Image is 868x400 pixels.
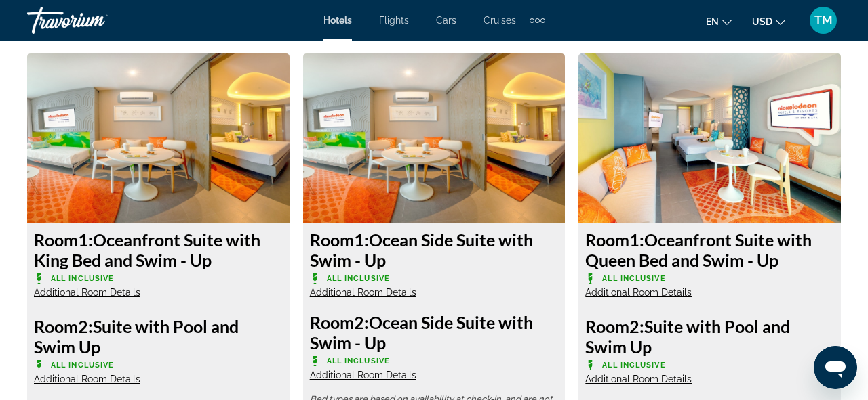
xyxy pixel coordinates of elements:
span: Room [585,229,629,250]
span: 1: [310,229,369,250]
button: User Menu [806,6,841,35]
h3: Oceanfront Suite with Queen Bed and Swim - Up [585,229,834,270]
a: Hotels [323,15,352,26]
img: Oceanfront Suite with Queen Bed and Swim - Up [578,53,841,223]
span: All Inclusive [327,274,390,283]
button: Change language [706,12,732,31]
span: 1: [34,229,93,250]
h3: Ocean Side Suite with Swim - Up [310,312,559,353]
span: All Inclusive [602,274,665,283]
span: 2: [585,316,644,336]
h3: Suite with Pool and Swim Up [585,316,834,357]
span: 1: [585,229,644,250]
h3: Suite with Pool and Swim Up [34,316,283,357]
span: en [706,16,719,27]
h3: Ocean Side Suite with Swim - Up [310,229,559,270]
iframe: Кнопка запуска окна обмена сообщениями [814,346,857,389]
a: Flights [379,15,409,26]
img: Oceanfront Suite with King Bed and Swim - Up [27,53,290,223]
a: Cars [436,15,456,26]
img: Ocean Side Suite with Swim - Up [303,53,566,223]
button: Extra navigation items [530,9,545,31]
span: Room [310,312,354,332]
span: All Inclusive [327,357,390,365]
button: Change currency [752,12,785,31]
span: TM [814,14,833,27]
span: Additional Room Details [34,374,140,384]
span: All Inclusive [602,361,665,370]
span: Room [34,316,78,336]
a: Cruises [484,15,516,26]
span: 2: [34,316,93,336]
a: Travorium [27,3,163,38]
span: Additional Room Details [585,287,692,298]
span: Additional Room Details [34,287,140,298]
span: Room [310,229,354,250]
span: Additional Room Details [310,370,416,380]
span: All Inclusive [51,361,114,370]
span: All Inclusive [51,274,114,283]
span: Room [585,316,629,336]
span: Additional Room Details [585,374,692,384]
h3: Oceanfront Suite with King Bed and Swim - Up [34,229,283,270]
span: 2: [310,312,369,332]
span: Additional Room Details [310,287,416,298]
span: USD [752,16,772,27]
span: Room [34,229,78,250]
